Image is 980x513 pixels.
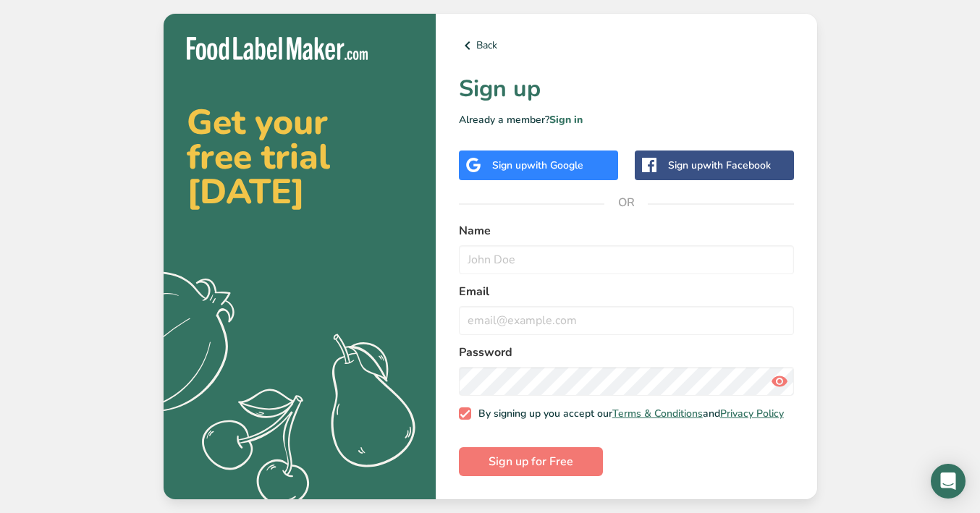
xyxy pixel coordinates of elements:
[604,181,648,224] span: OR
[459,112,794,127] p: Already a member?
[459,306,794,335] input: email@example.com
[668,158,771,173] div: Sign up
[459,447,603,476] button: Sign up for Free
[471,407,784,420] span: By signing up you accept our and
[489,453,573,470] span: Sign up for Free
[931,464,966,499] div: Open Intercom Messenger
[612,407,703,420] a: Terms & Conditions
[459,245,794,274] input: John Doe
[187,105,413,209] h2: Get your free trial [DATE]
[527,158,583,172] span: with Google
[459,283,794,300] label: Email
[187,37,368,61] img: Food Label Maker
[703,158,771,172] span: with Facebook
[492,158,583,173] div: Sign up
[459,37,794,54] a: Back
[459,344,794,361] label: Password
[549,113,583,127] a: Sign in
[459,72,794,106] h1: Sign up
[459,222,794,239] label: Name
[720,407,784,420] a: Privacy Policy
